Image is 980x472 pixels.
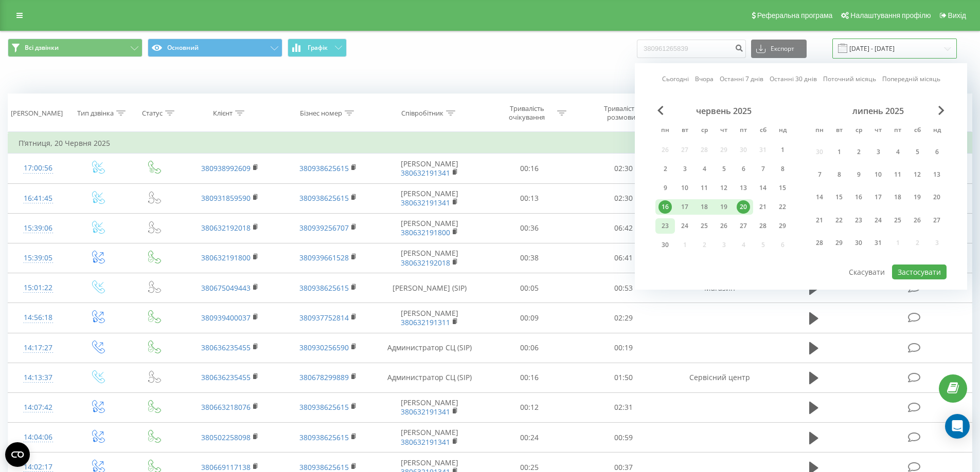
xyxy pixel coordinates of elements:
[756,181,770,195] div: 14
[832,145,846,159] div: 1
[907,165,927,184] div: сб 12 лип 2025 р.
[377,243,483,273] td: [PERSON_NAME]
[677,123,692,139] abbr: вівторок
[483,333,577,363] td: 00:06
[401,437,450,447] a: 380632191341
[658,219,672,233] div: 23
[832,236,846,250] div: 29
[77,109,114,118] div: Тип дзвінка
[832,191,846,204] div: 15
[810,165,829,184] div: пн 7 лип 2025 р.
[657,106,664,115] span: Previous Month
[929,123,945,139] abbr: неділя
[299,402,349,412] a: 380938625615
[832,168,846,181] div: 8
[308,44,328,51] span: Графік
[675,180,694,196] div: вт 10 черв 2025 р.
[813,236,826,250] div: 28
[299,313,349,323] a: 380937752814
[714,199,734,215] div: чт 19 черв 2025 р.
[201,462,251,472] a: 380669117138
[734,218,753,234] div: пт 27 черв 2025 р.
[888,211,907,230] div: пт 25 лип 2025 р.
[930,191,943,204] div: 20
[773,180,792,196] div: нд 15 черв 2025 р.
[698,162,711,176] div: 4
[377,423,483,452] td: [PERSON_NAME]
[891,214,904,227] div: 25
[662,74,689,84] a: Сьогодні
[658,162,672,176] div: 2
[8,133,972,154] td: П’ятниця, 20 Червня 2025
[871,145,885,159] div: 3
[678,181,691,195] div: 10
[670,363,768,392] td: Сервісний центр
[483,154,577,183] td: 00:16
[810,106,947,116] div: липень 2025
[19,338,58,358] div: 14:17:27
[736,123,751,139] abbr: п’ятниця
[891,145,904,159] div: 4
[812,123,827,139] abbr: понеділок
[775,123,790,139] abbr: неділя
[675,199,694,215] div: вт 17 черв 2025 р.
[755,123,771,139] abbr: субота
[655,161,675,177] div: пн 2 черв 2025 р.
[299,223,349,233] a: 380939256707
[401,228,450,237] a: 380632191800
[201,343,251,352] a: 380636235455
[849,234,868,253] div: ср 30 лип 2025 р.
[737,219,750,233] div: 27
[483,392,577,422] td: 00:12
[655,106,792,116] div: червень 2025
[753,180,773,196] div: сб 14 черв 2025 р.
[714,180,734,196] div: чт 12 черв 2025 р.
[577,273,671,303] td: 00:53
[829,165,849,184] div: вт 8 лип 2025 р.
[288,39,347,57] button: Графік
[678,200,691,214] div: 17
[813,168,826,181] div: 7
[698,219,711,233] div: 25
[299,372,349,382] a: 380678299889
[401,198,450,207] a: 380632191341
[734,199,753,215] div: пт 20 черв 2025 р.
[849,211,868,230] div: ср 23 лип 2025 р.
[829,188,849,207] div: вт 15 лип 2025 р.
[377,363,483,392] td: Администратор СЦ (SIP)
[19,218,58,238] div: 15:39:06
[377,303,483,333] td: [PERSON_NAME]
[888,142,907,161] div: пт 4 лип 2025 р.
[148,39,282,57] button: Основний
[213,109,233,118] div: Клієнт
[832,214,846,227] div: 22
[907,211,927,230] div: сб 26 лип 2025 р.
[483,273,577,303] td: 00:05
[734,180,753,196] div: пт 13 черв 2025 р.
[577,303,671,333] td: 02:29
[717,181,730,195] div: 12
[299,163,349,173] a: 380938625615
[401,109,443,118] div: Співробітник
[658,200,672,214] div: 16
[717,219,730,233] div: 26
[810,234,829,253] div: пн 28 лип 2025 р.
[483,243,577,273] td: 00:38
[377,213,483,243] td: [PERSON_NAME]
[776,181,789,195] div: 15
[25,44,59,52] span: Всі дзвінки
[891,168,904,181] div: 11
[675,218,694,234] div: вт 24 черв 2025 р.
[829,234,849,253] div: вт 29 лип 2025 р.
[870,123,886,139] abbr: четвер
[201,163,251,173] a: 380938992609
[850,11,931,20] span: Налаштування профілю
[911,214,924,227] div: 26
[720,74,763,84] a: Останні 7 днів
[871,236,885,250] div: 31
[201,313,251,323] a: 380939400037
[849,188,868,207] div: ср 16 лип 2025 р.
[851,123,866,139] abbr: середа
[19,158,58,178] div: 17:00:56
[882,74,940,84] a: Попередній місяць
